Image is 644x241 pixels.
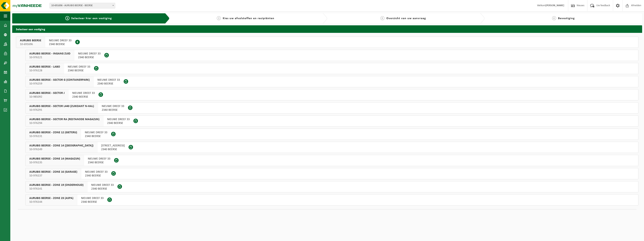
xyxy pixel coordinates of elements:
span: NIEUWE DREEF 33 [88,157,110,161]
button: AURUBIS BEERSE 10-691696 NIEUWE DREEF 332340 BEERSE [16,37,638,48]
span: 2340 BEERSE [85,134,107,138]
span: Kies uw afvalstoffen en recipiënten [223,17,274,20]
span: 10-985092 [29,95,65,99]
button: AURUBIS BEERSE - ZONE 14 (MAGAZIJN) 10-976135 NIEUWE DREEF 332340 BEERSE [25,155,638,166]
span: 10-691696 [20,42,41,46]
span: 2340 BEERSE [97,82,120,86]
span: 10-976291 [29,108,94,112]
span: NIEUWE DREEF 33 [91,183,114,187]
button: AURUBIS BEERSE - ZONE 12 (GIETERIJ) 10-976131 NIEUWE DREEF 332340 BEERSE [25,129,638,140]
span: AURUBIS BEERSE - SECTOR RA (RESTANODE MAGAZIJN) [29,117,99,121]
button: AURUBIS BEERSE - ZONE 23 (ASPA) 10-976144 NIEUWE DREEF 332340 BEERSE [25,194,638,206]
strong: [PERSON_NAME] [545,4,564,7]
span: NIEUWE DREEF 33 [68,65,90,69]
span: 10-976137 [29,174,77,178]
span: Bevestiging [558,17,575,20]
span: AURUBIS BEERSE - ZONE 16 (GARAGE) [29,170,77,174]
span: 2340 BEERSE [72,95,95,99]
span: NIEUWE DREEF 33 [107,117,130,121]
span: NIEUWE DREEF 33 [78,52,101,56]
span: AURUBIS BEERSE - SECTOR G (CONTAINERPARK) [29,78,90,82]
span: 2340 BEERSE [101,148,125,151]
span: AURUBIS BEERSE - ZONE 19 (ONDERHOUD) [29,183,84,187]
span: AURUBIS BEERSE - SECTOR J [29,91,65,95]
span: AURUBIS BEERSE - ZONE 14 ([GEOGRAPHIC_DATA]) [29,144,93,148]
h2: Selecteer een vestiging [12,25,642,33]
span: AURUBIS BEERSE [20,39,41,42]
button: AURUBIS BEERSE - SECTOR RA (RESTANODE MAGAZIJN) 10-976294 NIEUWE DREEF 332340 BEERSE [25,115,638,127]
span: NIEUWE DREEF 33 [72,91,95,95]
span: NIEUWE DREEF 33 [85,170,108,174]
span: NIEUWE DREEF 33 [102,104,124,108]
span: 2 [217,16,221,20]
span: NIEUWE DREEF 33 [85,131,107,134]
button: AURUBIS BEERSE - ZONE 16 (GARAGE) 10-976137 NIEUWE DREEF 332340 BEERSE [25,168,638,179]
span: 2340 BEERSE [85,174,108,178]
span: AURUBIS BEERSE - ZONE 23 (ASPA) [29,196,73,200]
span: 10-976135 [29,161,80,164]
button: AURUBIS BEERSE - INGANG ZUID 10-976121 NIEUWE DREEF 332340 BEERSE [25,50,638,61]
span: Selecteer hier een vestiging [71,17,112,20]
button: AURUBIS BEERSE - ZONE 14 ([GEOGRAPHIC_DATA]) 10-976149 [STREET_ADDRESS]2340 BEERSE [25,142,638,153]
span: NIEUWE DREEF 33 [97,78,120,82]
span: 10-691696 - AURUBIS BEERSE - BEERSE [50,3,115,8]
span: AURUBIS BEERSE - SECTOR L440 (ZUIKDANT N-HAL) [29,104,94,108]
span: 2340 BEERSE [107,121,130,125]
span: 4 [552,16,556,20]
span: 3 [380,16,384,20]
span: 10-976121 [29,56,70,59]
span: 10-976141 [29,187,84,191]
span: 2340 BEERSE [91,187,114,191]
span: 10-976128 [29,69,60,72]
button: AURUBIS BEERSE - SECTOR J 10-985092 NIEUWE DREEF 332340 BEERSE [25,89,638,100]
span: 2340 BEERSE [81,200,104,204]
span: 10-976149 [29,148,93,151]
span: [STREET_ADDRESS] [101,144,125,148]
button: AURUBIS BEERSE - SECTOR G (CONTAINERPARK) 10-976259 NIEUWE DREEF 332340 BEERSE [25,76,638,87]
span: 10-976144 [29,200,73,204]
span: AURUBIS BEERSE - INGANG ZUID [29,52,70,56]
span: 2340 BEERSE [102,108,124,112]
span: Overzicht van uw aanvraag [386,17,426,20]
span: 2340 BEERSE [68,69,90,72]
span: 2340 BEERSE [49,42,71,46]
button: AURUBIS BEERSE - ZONE 19 (ONDERHOUD) 10-976141 NIEUWE DREEF 332340 BEERSE [25,181,638,192]
span: 10-976259 [29,82,90,86]
span: 2340 BEERSE [88,161,110,164]
span: AURUBIS BEERSE - ZONE 14 (MAGAZIJN) [29,157,80,161]
span: 10-976131 [29,134,77,138]
span: AURUBIS BEERSE - LABO [29,65,60,69]
span: 1 [65,16,69,20]
button: AURUBIS BEERSE - LABO 10-976128 NIEUWE DREEF 332340 BEERSE [25,63,638,74]
span: NIEUWE DREEF 33 [49,39,71,42]
span: AURUBIS BEERSE - ZONE 12 (GIETERIJ) [29,131,77,134]
button: AURUBIS BEERSE - SECTOR L440 (ZUIKDANT N-HAL) 10-976291 NIEUWE DREEF 332340 BEERSE [25,102,638,114]
span: NIEUWE DREEF 33 [81,196,104,200]
span: 10-976294 [29,121,99,125]
span: 2340 BEERSE [78,56,101,59]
